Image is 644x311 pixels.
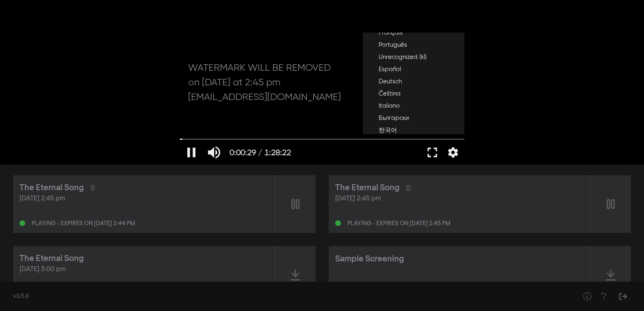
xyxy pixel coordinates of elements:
span: Português [379,41,407,50]
span: 한국어 [379,126,397,135]
button: Français [363,27,464,39]
span: Čeština [379,89,401,99]
button: Pause [180,140,203,165]
button: Deutsch [363,76,464,88]
div: Playing - expires on [DATE] 2:45 pm [347,221,450,226]
button: Italiano [363,100,464,112]
div: Playing - expires on [DATE] 2:44 pm [32,221,135,226]
span: Italiano [379,102,400,111]
button: More settings [444,140,462,165]
div: The Eternal Song [20,252,84,265]
button: Български [363,112,464,124]
button: Unrecognized (kl) [363,51,464,63]
span: Unrecognized (kl) [379,53,427,62]
span: Deutsch [379,77,402,87]
span: Français [379,28,403,38]
span: Español [379,65,401,74]
button: Help [595,288,611,304]
div: [DATE] 3:00 pm [20,265,268,274]
div: Sample Screening [335,253,404,265]
div: v0.5.8 [13,292,563,301]
button: Español [363,63,464,76]
button: Full screen [421,140,444,165]
div: [DATE] 2:45 pm [335,194,584,204]
div: The Eternal Song [20,182,84,194]
button: Português [363,39,464,51]
span: Български [379,114,409,123]
button: Sign Out [615,288,631,304]
button: Help [579,288,595,304]
button: Mute [203,140,226,165]
button: 0:00:29 / 1:28:22 [226,140,295,165]
div: [DATE] 2:45 pm [20,194,268,204]
div: The Eternal Song [335,182,399,194]
button: 한국어 [363,124,464,137]
button: Čeština [363,88,464,100]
